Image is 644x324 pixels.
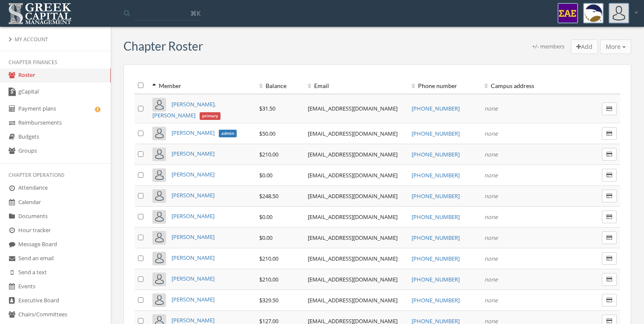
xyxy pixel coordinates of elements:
a: [PHONE_NUMBER] [412,234,460,242]
em: none [484,171,498,179]
th: Campus address [481,77,584,94]
em: none [484,130,498,137]
em: none [484,255,498,262]
a: [EMAIL_ADDRESS][DOMAIN_NAME] [308,105,398,112]
span: $210.00 [259,255,278,262]
a: [PERSON_NAME]admin [172,129,236,136]
th: Email [304,77,408,94]
span: $248.50 [259,192,278,200]
th: Balance [256,77,304,94]
span: ⌘K [190,9,200,17]
em: none [484,213,498,221]
em: none [484,296,498,304]
a: [PERSON_NAME] [172,254,215,261]
em: none [484,276,498,283]
span: [PERSON_NAME], [PERSON_NAME] [152,100,216,119]
a: [EMAIL_ADDRESS][DOMAIN_NAME] [308,255,398,262]
a: [PERSON_NAME] [172,275,215,282]
span: $31.50 [259,105,275,112]
em: none [484,234,498,242]
a: [EMAIL_ADDRESS][DOMAIN_NAME] [308,151,398,158]
a: [PHONE_NUMBER] [412,296,460,304]
h3: Chapter Roster [123,40,203,53]
em: none [484,151,498,158]
a: [PHONE_NUMBER] [412,130,460,137]
a: [PERSON_NAME] [172,316,215,324]
a: [EMAIL_ADDRESS][DOMAIN_NAME] [308,130,398,137]
a: [PERSON_NAME] [172,171,215,178]
a: [EMAIL_ADDRESS][DOMAIN_NAME] [308,171,398,179]
a: [PHONE_NUMBER] [412,105,460,112]
span: admin [219,130,237,137]
a: [PERSON_NAME] [172,296,215,303]
span: $0.00 [259,234,272,242]
span: primary [200,112,220,120]
a: [PERSON_NAME] [172,233,215,241]
span: $329.50 [259,296,278,304]
a: [PHONE_NUMBER] [412,213,460,221]
a: [EMAIL_ADDRESS][DOMAIN_NAME] [308,276,398,283]
a: [PERSON_NAME] [172,191,215,199]
a: [PHONE_NUMBER] [412,255,460,262]
em: none [484,105,498,112]
span: $0.00 [259,213,272,221]
th: Member [149,77,256,94]
a: [PHONE_NUMBER] [412,171,460,179]
a: [PHONE_NUMBER] [412,192,460,200]
a: [EMAIL_ADDRESS][DOMAIN_NAME] [308,296,398,304]
th: Phone number [408,77,481,94]
a: [EMAIL_ADDRESS][DOMAIN_NAME] [308,192,398,200]
div: +/- members [532,43,564,54]
span: $0.00 [259,171,272,179]
a: [PERSON_NAME] [172,212,215,220]
a: [PERSON_NAME] [172,150,215,157]
a: [PHONE_NUMBER] [412,151,460,158]
span: $210.00 [259,151,278,158]
a: [PHONE_NUMBER] [412,276,460,283]
span: $210.00 [259,276,278,283]
a: [EMAIL_ADDRESS][DOMAIN_NAME] [308,213,398,221]
div: My Account [9,36,102,43]
a: [EMAIL_ADDRESS][DOMAIN_NAME] [308,234,398,242]
a: [PERSON_NAME], [PERSON_NAME]primary [152,100,220,119]
em: none [484,192,498,200]
span: [PERSON_NAME] [172,129,215,136]
span: $50.00 [259,130,275,137]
